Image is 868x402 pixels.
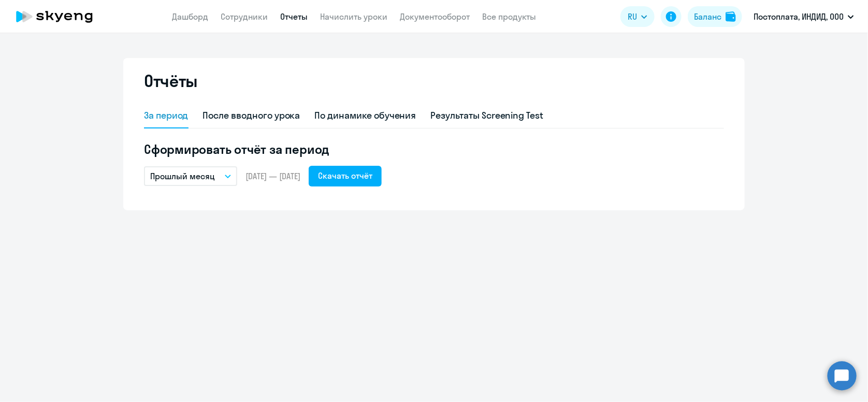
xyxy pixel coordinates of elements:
[694,10,721,23] div: Баланс
[245,170,300,182] span: [DATE] — [DATE]
[754,10,844,23] p: Постоплата, ИНДИД, ООО
[400,11,470,22] a: Документооборот
[431,109,544,122] div: Результаты Screening Test
[688,6,742,27] button: Балансbalance
[620,6,655,27] button: RU
[144,166,237,186] button: Прошлый месяц
[203,109,300,122] div: После вводного урока
[482,11,536,22] a: Все продукты
[628,10,637,23] span: RU
[144,70,198,91] h2: Отчёты
[172,11,208,22] a: Дашборд
[748,4,859,29] button: Постоплата, ИНДИД, ООО
[320,11,387,22] a: Начислить уроки
[144,141,724,157] h5: Сформировать отчёт за период
[315,109,416,122] div: По динамике обучения
[144,109,189,122] div: За период
[318,169,372,182] div: Скачать отчёт
[221,11,268,22] a: Сотрудники
[309,166,382,186] button: Скачать отчёт
[150,170,215,182] p: Прошлый месяц
[280,11,308,22] a: Отчеты
[726,11,736,22] img: balance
